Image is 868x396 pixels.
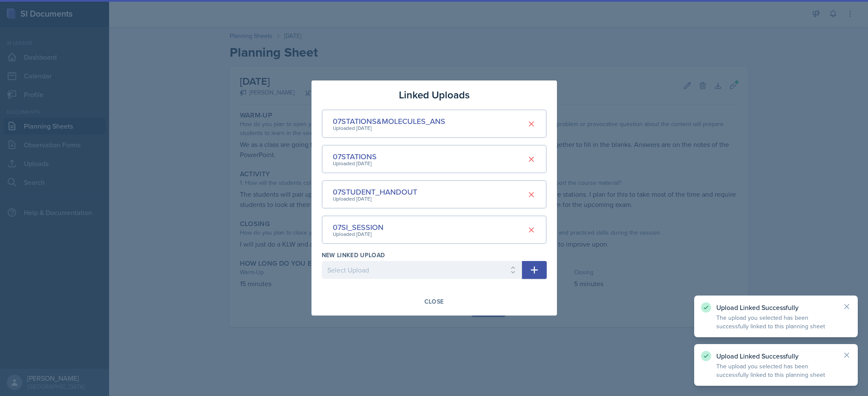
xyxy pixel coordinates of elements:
[333,221,384,233] div: 07SI_SESSION
[322,251,385,259] label: New Linked Upload
[333,230,384,238] div: Uploaded [DATE]
[424,298,444,305] div: Close
[333,195,417,203] div: Uploaded [DATE]
[419,294,450,309] button: Close
[716,352,836,360] p: Upload Linked Successfully
[333,151,377,162] div: 07STATIONS
[333,124,445,132] div: Uploaded [DATE]
[333,115,445,127] div: 07STATIONS&MOLECULES_ANS
[333,186,417,198] div: 07STUDENT_HANDOUT
[399,87,470,103] h3: Linked Uploads
[333,160,377,167] div: Uploaded [DATE]
[716,362,836,379] p: The upload you selected has been successfully linked to this planning sheet
[716,313,836,330] p: The upload you selected has been successfully linked to this planning sheet
[716,303,836,312] p: Upload Linked Successfully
